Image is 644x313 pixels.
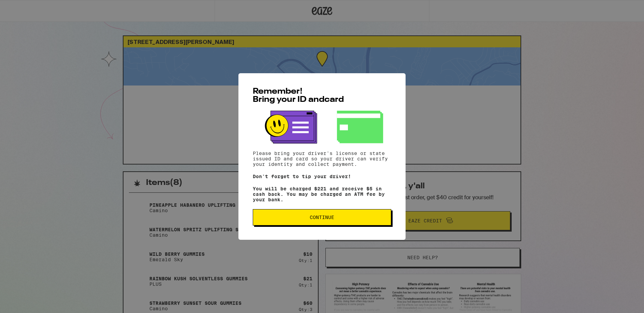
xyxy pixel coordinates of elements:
p: Don't forget to tip your driver! [253,174,391,179]
button: Continue [253,209,391,225]
span: Continue [310,215,334,220]
p: Please bring your driver's license or state issued ID and card so your driver can verify your ide... [253,151,391,167]
span: Remember! Bring your ID and card [253,88,344,104]
p: You will be charged $221 and receive $5 in cash back. You may be charged an ATM fee by your bank. [253,186,391,202]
